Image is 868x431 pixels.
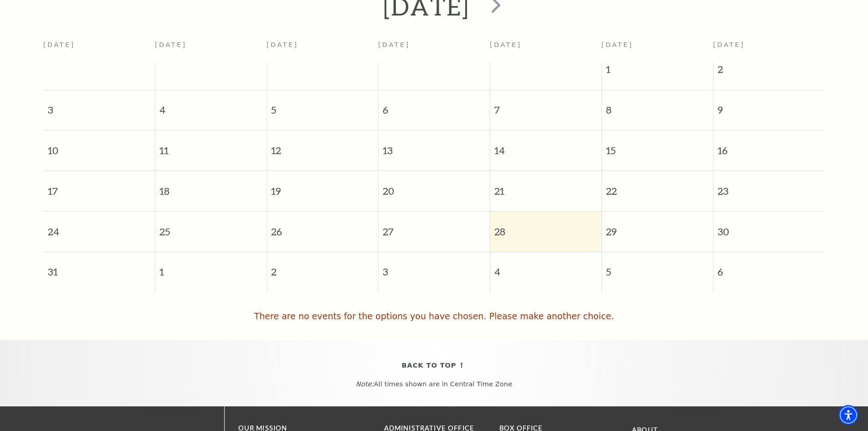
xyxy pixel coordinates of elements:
[490,171,601,203] span: 21
[379,171,490,203] span: 20
[490,212,601,243] span: 28
[43,212,155,243] span: 24
[9,380,859,388] p: All times shown are in Central Time Zone
[602,130,713,162] span: 15
[379,212,490,243] span: 27
[490,130,601,162] span: 14
[356,380,374,388] em: Note:
[714,171,825,203] span: 23
[267,212,378,243] span: 26
[714,130,825,162] span: 16
[43,252,155,284] span: 31
[155,36,267,62] th: [DATE]
[490,90,601,122] span: 7
[43,36,155,62] th: [DATE]
[838,405,858,425] div: Accessibility Menu
[267,252,378,284] span: 2
[602,212,713,243] span: 29
[602,90,713,122] span: 8
[490,252,601,284] span: 4
[378,36,490,62] th: [DATE]
[602,62,713,81] span: 1
[379,252,490,284] span: 3
[267,90,378,122] span: 5
[155,130,267,162] span: 11
[267,171,378,203] span: 19
[155,90,267,122] span: 4
[43,130,155,162] span: 10
[155,171,267,203] span: 18
[713,41,745,48] span: [DATE]
[490,36,601,62] th: [DATE]
[714,62,825,81] span: 2
[379,130,490,162] span: 13
[602,252,713,284] span: 5
[601,41,633,48] span: [DATE]
[714,212,825,243] span: 30
[267,130,378,162] span: 12
[602,171,713,203] span: 22
[379,90,490,122] span: 6
[43,171,155,203] span: 17
[155,252,267,284] span: 1
[402,360,457,371] span: Back To Top
[43,90,155,122] span: 3
[714,90,825,122] span: 9
[155,212,267,243] span: 25
[267,36,378,62] th: [DATE]
[714,252,825,284] span: 6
